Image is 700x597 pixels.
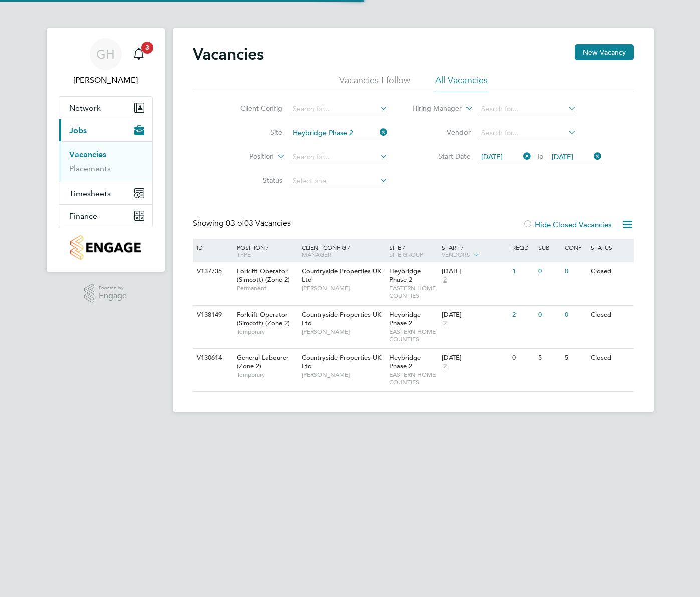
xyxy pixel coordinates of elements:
label: Status [224,176,282,185]
span: Countryside Properties UK Ltd [302,310,381,327]
span: Jobs [69,126,87,135]
div: 5 [562,349,588,367]
div: [DATE] [442,354,507,362]
span: EASTERN HOME COUNTIES [389,371,437,386]
div: Showing [193,218,293,229]
input: Search for... [289,102,388,116]
span: Forklift Operator (Simcott) (Zone 2) [237,310,290,327]
div: ID [194,239,229,256]
span: Powered by [99,284,127,292]
div: 0 [562,306,588,324]
span: Countryside Properties UK Ltd [302,267,381,284]
div: Sub [536,239,562,256]
li: All Vacancies [435,74,488,92]
span: 03 Vacancies [226,218,291,228]
span: Countryside Properties UK Ltd [302,353,381,370]
a: Go to home page [59,235,153,260]
button: New Vacancy [575,44,634,60]
button: Finance [59,205,152,227]
span: Permanent [237,284,297,292]
nav: Main navigation [47,28,165,272]
a: 3 [129,38,149,70]
input: Select one [289,174,388,188]
span: Manager [302,250,331,258]
span: 2 [442,276,448,284]
div: 5 [536,349,562,367]
div: 0 [536,262,562,281]
div: [DATE] [442,311,507,319]
img: countryside-properties-logo-retina.png [70,235,141,260]
div: Position / [229,239,299,263]
div: Status [588,239,632,256]
span: Site Group [389,250,423,258]
div: Jobs [59,141,152,182]
a: Powered byEngage [84,284,127,303]
input: Search for... [289,126,388,140]
span: General Labourer (Zone 2) [237,353,289,370]
span: Finance [69,211,97,221]
label: Vendor [413,128,471,137]
span: Vendors [442,250,470,258]
span: EASTERN HOME COUNTIES [389,284,437,300]
label: Site [224,128,282,137]
div: [DATE] [442,267,507,276]
input: Search for... [289,150,388,164]
button: Timesheets [59,182,152,204]
div: V138149 [194,306,229,324]
span: [PERSON_NAME] [302,284,384,292]
div: Closed [588,349,632,367]
div: 1 [510,262,536,281]
span: 3 [141,42,153,54]
button: Network [59,97,152,119]
div: 0 [510,349,536,367]
div: Closed [588,306,632,324]
div: 0 [536,306,562,324]
a: GH[PERSON_NAME] [59,38,153,86]
span: EASTERN HOME COUNTIES [389,328,437,343]
label: Client Config [224,104,282,113]
span: GH [96,48,115,61]
div: Client Config / [299,239,387,263]
span: Forklift Operator (Simcott) (Zone 2) [237,267,290,284]
span: Network [69,103,101,113]
div: Site / [387,239,439,263]
a: Placements [69,164,111,173]
input: Search for... [478,126,576,140]
h2: Vacancies [193,44,264,64]
span: Timesheets [69,189,111,198]
div: Reqd [510,239,536,256]
span: [DATE] [481,152,503,161]
span: Gemma Hone [59,74,153,86]
div: V130614 [194,349,229,367]
label: Start Date [413,152,471,161]
span: 2 [442,362,448,371]
label: Hiring Manager [404,104,462,114]
span: Engage [99,292,127,301]
div: Closed [588,262,632,281]
span: [PERSON_NAME] [302,371,384,379]
button: Jobs [59,119,152,141]
label: Hide Closed Vacancies [523,220,612,229]
span: [PERSON_NAME] [302,328,384,336]
a: Vacancies [69,150,106,159]
span: To [533,150,546,163]
span: [DATE] [552,152,573,161]
div: 0 [562,262,588,281]
span: Temporary [237,328,297,336]
div: Start / [439,239,510,264]
span: Type [237,250,251,258]
div: Conf [562,239,588,256]
span: Heybridge Phase 2 [389,267,421,284]
span: Temporary [237,371,297,379]
span: Heybridge Phase 2 [389,310,421,327]
div: V137735 [194,262,229,281]
li: Vacancies I follow [339,74,410,92]
span: Heybridge Phase 2 [389,353,421,370]
input: Search for... [478,102,576,116]
div: 2 [510,306,536,324]
label: Position [216,152,274,162]
span: 2 [442,319,448,328]
span: 03 of [226,218,244,228]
